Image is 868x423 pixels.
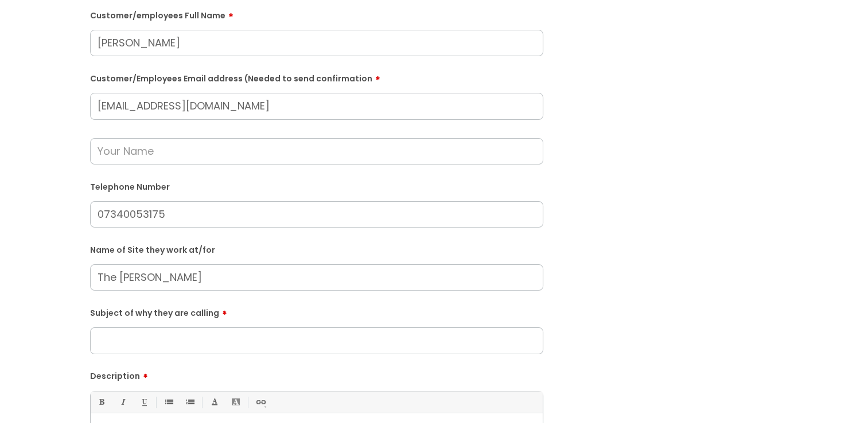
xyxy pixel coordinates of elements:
label: Name of Site they work at/for [90,243,543,255]
a: Back Color [228,395,243,409]
a: 1. Ordered List (Ctrl-Shift-8) [182,395,197,409]
label: Customer/Employees Email address (Needed to send confirmation [90,70,543,84]
a: • Unordered List (Ctrl-Shift-7) [161,395,176,409]
input: Your Name [90,138,543,164]
a: Font Color [207,395,221,409]
a: Bold (Ctrl-B) [94,395,108,409]
input: Email [90,93,543,119]
label: Telephone Number [90,180,543,192]
a: Link [253,395,267,409]
a: Underline(Ctrl-U) [137,395,151,409]
label: Subject of why they are calling [90,304,543,318]
label: Customer/employees Full Name [90,7,543,21]
a: Italic (Ctrl-I) [115,395,130,409]
label: Description [90,367,543,381]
